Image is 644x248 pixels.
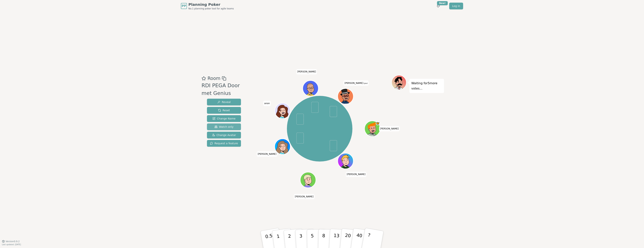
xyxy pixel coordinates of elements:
[376,121,380,125] span: Roland is the host
[449,3,463,9] a: Log in
[210,141,238,145] span: Request a feature
[207,115,241,122] button: Change Name
[338,89,353,104] button: Click to change your avatar
[363,82,368,84] span: (you)
[437,1,448,5] div: New!
[214,125,234,129] span: Watch only
[181,2,234,10] a: PPPlanning PokerNo.1 planning poker tool for agile teams
[212,117,235,120] span: Change Name
[212,133,236,137] span: Change Avatar
[207,99,241,105] button: Reveal
[182,4,186,8] span: PP
[435,3,442,9] button: New!
[296,69,317,74] span: Click to change your name
[2,240,20,243] button: Version0.9.2
[6,240,20,243] span: Version 0.9.2
[2,243,21,246] span: Last updated: [DATE]
[218,108,230,112] span: Reset
[263,101,271,106] span: Click to change your name
[207,123,241,130] button: Watch only
[188,7,234,10] span: No.1 planning poker tool for agile teams
[294,194,314,199] span: Click to change your name
[257,151,277,157] span: Click to change your name
[411,81,442,91] p: Waiting for 5 more votes...
[207,132,241,138] button: Change Avatar
[217,100,231,104] span: Reveal
[344,80,369,86] span: Click to change your name
[207,107,241,114] button: Reset
[346,172,366,177] span: Click to change your name
[379,126,400,131] span: Click to change your name
[207,140,241,147] button: Request a feature
[202,82,248,97] div: RDI PEGA Door met Genius
[202,75,206,82] button: Add as favourite
[208,75,220,82] span: Room
[188,2,234,7] span: Planning Poker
